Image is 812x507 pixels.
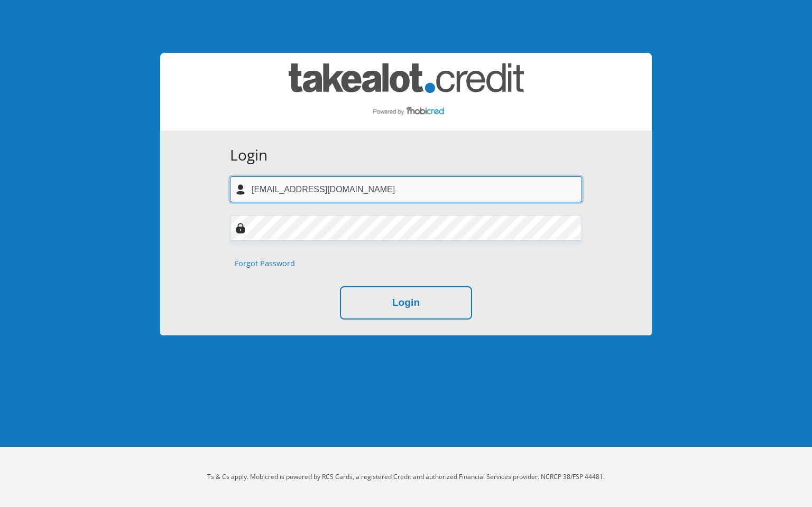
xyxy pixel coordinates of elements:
img: takealot_credit logo [289,63,524,120]
p: Ts & Cs apply. Mobicred is powered by RCS Cards, a registered Credit and authorized Financial Ser... [113,472,699,482]
img: Image [235,223,246,233]
input: Username [230,176,582,202]
a: Forgot Password [235,258,295,269]
img: user-icon image [235,184,246,195]
button: Login [340,286,472,320]
h3: Login [230,146,582,164]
